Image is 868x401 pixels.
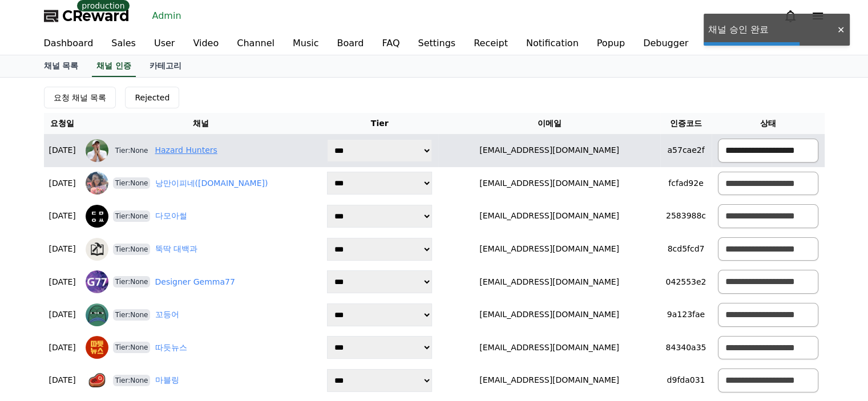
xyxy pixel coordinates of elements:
img: 따듯뉴스 [86,336,108,359]
a: User [145,32,184,55]
span: Tier:None [113,244,151,255]
a: Board [328,32,373,55]
p: [DATE] [49,374,76,386]
img: 꼬등어 [86,303,108,326]
td: [EMAIL_ADDRESS][DOMAIN_NAME] [438,134,660,167]
a: 꼬등어 [155,309,179,321]
span: CReward [62,7,130,25]
a: 따듯뉴스 [155,342,187,354]
img: 다모아썰 [86,205,108,228]
td: 8cd5fcd7 [660,233,712,266]
td: 042553e2 [660,265,712,298]
a: Video [184,32,228,55]
span: Tier:None [113,309,151,321]
a: 채널 인증 [92,55,136,77]
a: FAQ [373,32,409,55]
a: Settings [409,32,465,55]
a: 뚝딱 대백과 [155,243,197,255]
a: 마블링 [155,374,179,386]
button: Rejected [125,87,179,108]
th: 상태 [712,113,825,134]
span: Messages [95,338,128,347]
a: CReward [44,7,130,25]
img: 마블링 [86,369,108,392]
a: Hazard Hunters [155,144,217,156]
button: 요청 채널 목록 [44,87,116,108]
span: Tier:None [113,145,151,156]
p: [DATE] [49,210,76,222]
a: Designer Gemma77 [155,276,235,288]
p: [DATE] [49,243,76,255]
td: [EMAIL_ADDRESS][DOMAIN_NAME] [438,167,660,200]
a: Channel [228,32,284,55]
td: d9fda031 [660,364,712,397]
a: 다모아썰 [155,210,187,222]
p: [DATE] [49,177,76,189]
a: Settings [147,320,219,349]
a: Debugger [634,32,697,55]
span: Tier:None [113,177,151,189]
p: [DATE] [49,309,76,321]
span: Tier:None [113,342,151,353]
a: Notification [517,32,588,55]
td: [EMAIL_ADDRESS][DOMAIN_NAME] [438,233,660,266]
p: [DATE] [49,342,76,354]
td: fcfad92e [660,167,712,200]
td: [EMAIL_ADDRESS][DOMAIN_NAME] [438,298,660,331]
td: [EMAIL_ADDRESS][DOMAIN_NAME] [438,200,660,233]
td: 84340a35 [660,331,712,364]
span: Home [29,337,49,346]
img: Designer Gemma77 [86,270,108,293]
a: Popup [588,32,634,55]
th: 인증코드 [660,113,712,134]
div: Rejected [135,92,169,103]
th: 이메일 [438,113,660,134]
th: 요청일 [44,113,81,134]
div: 요청 채널 목록 [54,92,107,103]
a: Sales [102,32,145,55]
a: Receipt [465,32,517,55]
p: [DATE] [49,144,76,156]
img: 낭만이피네(P.ne) [86,172,108,195]
span: Tier:None [113,276,151,287]
a: Admin [148,7,186,25]
p: [DATE] [49,276,76,288]
a: 채널 목록 [35,55,88,77]
a: Home [3,320,75,349]
td: [EMAIL_ADDRESS][DOMAIN_NAME] [438,331,660,364]
td: [EMAIL_ADDRESS][DOMAIN_NAME] [438,364,660,397]
span: Tier:None [113,375,151,386]
a: Music [284,32,328,55]
img: Hazard Hunters [86,139,108,162]
span: Settings [169,337,197,346]
td: [EMAIL_ADDRESS][DOMAIN_NAME] [438,265,660,298]
a: Messages [75,320,147,349]
img: 뚝딱 대백과 [86,238,108,261]
td: 9a123fae [660,298,712,331]
td: 2583988c [660,200,712,233]
th: 채널 [81,113,321,134]
td: a57cae2f [660,134,712,167]
a: Dashboard [35,32,103,55]
span: Tier:None [113,210,151,222]
th: Tier [321,113,438,134]
a: 낭만이피네([DOMAIN_NAME]) [155,177,268,189]
a: 카테고리 [140,55,191,77]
